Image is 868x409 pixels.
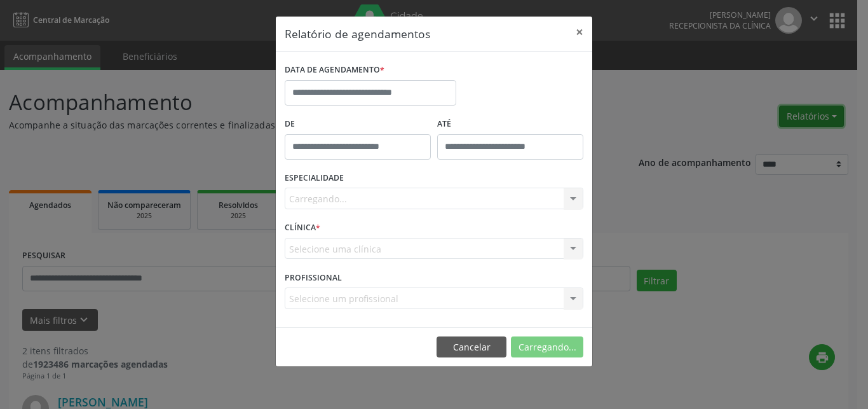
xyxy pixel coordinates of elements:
button: Close [567,17,592,48]
label: PROFISSIONAL [285,268,342,288]
button: Carregando... [511,336,583,358]
label: ESPECIALIDADE [285,169,344,188]
label: ATÉ [437,114,583,134]
label: CLÍNICA [285,218,320,238]
button: Cancelar [437,336,506,358]
label: DATA DE AGENDAMENTO [285,60,384,80]
label: De [285,114,431,134]
h5: Relatório de agendamentos [285,25,430,42]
